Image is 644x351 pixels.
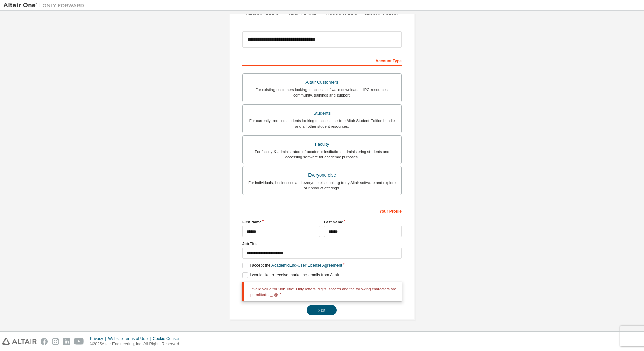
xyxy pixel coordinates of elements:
div: Website Terms of Use [108,336,153,341]
img: instagram.svg [52,338,59,345]
img: linkedin.svg [63,338,70,345]
label: Job Title [242,241,402,246]
label: First Name [242,219,320,225]
label: I would like to receive marketing emails from Altair [242,272,339,278]
div: Privacy [90,336,108,341]
p: © 2025 Altair Engineering, Inc. All Rights Reserved. [90,341,186,347]
div: For individuals, businesses and everyone else looking to try Altair software and explore our prod... [247,180,397,191]
div: Cookie Consent [153,336,185,341]
button: Next [307,305,337,315]
label: I accept the [242,263,342,268]
div: Faculty [247,140,397,149]
div: Your Profile [242,205,402,216]
div: Altair Customers [247,78,397,87]
label: Last Name [324,219,402,225]
div: Invalid value for 'Job Title'. Only letters, digits, spaces and the following characters are perm... [242,282,402,301]
div: For currently enrolled students looking to access the free Altair Student Edition bundle and all ... [247,118,397,129]
img: altair_logo.svg [2,338,37,345]
img: youtube.svg [74,338,84,345]
div: Account Type [242,55,402,66]
img: facebook.svg [41,338,48,345]
div: For existing customers looking to access software downloads, HPC resources, community, trainings ... [247,87,397,98]
img: Altair One [3,2,88,9]
div: Everyone else [247,170,397,180]
div: Students [247,109,397,118]
div: For faculty & administrators of academic institutions administering students and accessing softwa... [247,149,397,160]
a: Academic End-User License Agreement [271,263,342,268]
